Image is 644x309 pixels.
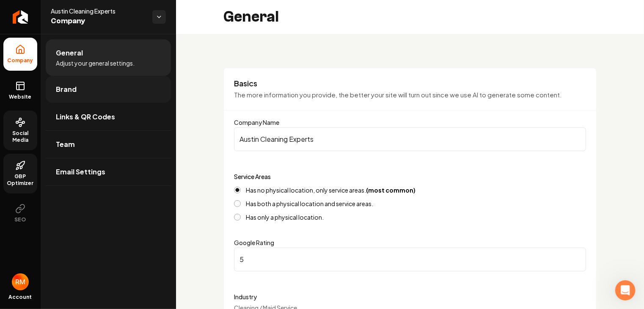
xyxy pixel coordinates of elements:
[246,201,373,207] label: Has both a physical location and service areas.
[234,239,274,246] label: Google Rating
[246,214,324,220] label: Has only a physical location.
[223,8,279,25] h2: General
[234,127,586,151] input: Company Name
[51,15,146,27] span: Company
[56,112,115,122] span: Links & QR Codes
[615,280,636,301] iframe: Intercom live chat
[51,7,146,15] span: Austin Cleaning Experts
[56,139,75,149] span: Team
[234,119,279,126] label: Company Name
[56,167,105,177] span: Email Settings
[12,273,29,290] button: Open user button
[234,173,271,180] label: Service Areas
[234,292,586,302] label: Industry
[3,173,37,187] span: GBP Optimizer
[12,273,29,290] img: Russell Morell
[246,187,416,193] label: Has no physical location, only service areas.
[234,248,586,271] input: Google Rating
[9,294,32,301] span: Account
[3,74,37,107] a: Website
[56,59,135,67] span: Adjust your general settings.
[56,84,77,94] span: Brand
[3,197,37,230] button: SEO
[13,10,28,24] img: Rebolt Logo
[4,57,37,64] span: Company
[234,78,586,88] h3: Basics
[46,131,171,158] a: Team
[56,48,83,58] span: General
[3,154,37,193] a: GBP Optimizer
[46,76,171,103] a: Brand
[366,186,416,194] strong: (most common)
[3,130,37,143] span: Social Media
[11,216,30,223] span: SEO
[46,103,171,130] a: Links & QR Codes
[46,158,171,185] a: Email Settings
[6,94,35,100] span: Website
[234,90,586,100] p: The more information you provide, the better your site will turn out since we use AI to generate ...
[3,110,37,150] a: Social Media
